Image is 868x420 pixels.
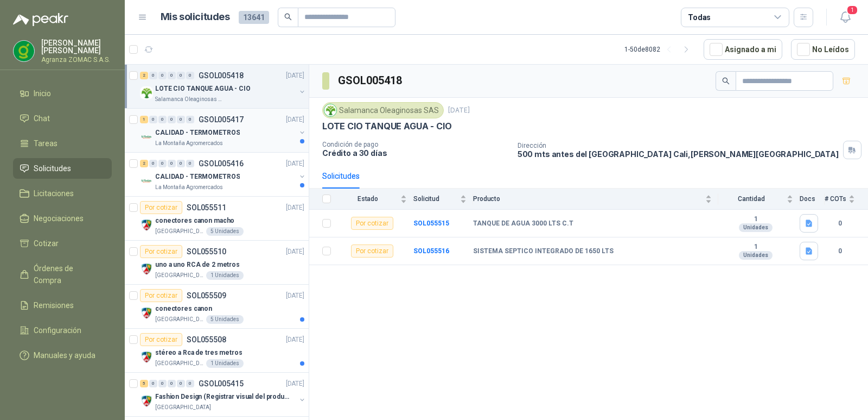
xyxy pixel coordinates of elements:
b: 0 [825,246,855,256]
a: 2 0 0 0 0 0 GSOL005416[DATE] Company LogoCALIDAD - TERMOMETROSLa Montaña Agromercados [140,157,307,192]
a: SOL055516 [413,247,449,255]
p: LOTE CIO TANQUE AGUA - CIO [322,121,451,132]
div: 0 [186,380,194,387]
div: 0 [149,380,157,387]
p: SOL055510 [187,248,226,255]
b: 1 [718,215,793,224]
p: CALIDAD - TERMOMETROS [155,172,240,182]
div: 0 [149,116,157,123]
div: 1 Unidades [206,271,244,280]
p: [PERSON_NAME] [PERSON_NAME] [41,39,112,54]
a: Inicio [13,83,112,104]
div: Por cotizar [351,217,393,230]
span: # COTs [825,195,846,203]
div: 0 [149,160,157,167]
th: Estado [337,189,413,210]
p: La Montaña Agromercados [155,139,223,148]
a: Solicitudes [13,158,112,179]
img: Company Logo [140,174,153,187]
div: 1 - 50 de 8082 [624,41,695,58]
h3: GSOL005418 [338,72,404,89]
a: SOL055515 [413,220,449,227]
p: Fashion Design (Registrar visual del producto) [155,392,290,402]
div: 0 [168,116,176,123]
div: 1 Unidades [206,359,244,368]
b: TANQUE DE AGUA 3000 LTS C.T [473,220,573,228]
p: [DATE] [448,105,470,116]
div: 2 [140,160,148,167]
th: Docs [800,189,825,210]
div: 0 [168,160,176,167]
p: [GEOGRAPHIC_DATA] [155,403,211,412]
div: 0 [158,116,167,123]
a: Remisiones [13,295,112,316]
p: uno a uno RCA de 2 metros [155,260,240,270]
p: SOL055508 [187,336,226,343]
a: 2 0 0 0 0 0 GSOL005418[DATE] Company LogoLOTE CIO TANQUE AGUA - CIOSalamanca Oleaginosas SAS [140,69,307,104]
img: Company Logo [140,306,153,319]
p: [DATE] [286,247,304,257]
button: No Leídos [791,39,855,60]
div: 0 [158,160,167,167]
span: Producto [473,195,703,203]
span: Licitaciones [34,187,74,199]
div: Por cotizar [140,333,182,346]
a: Licitaciones [13,183,112,204]
img: Company Logo [140,262,153,275]
p: LOTE CIO TANQUE AGUA - CIO [155,84,251,94]
p: Condición de pago [322,141,509,148]
div: 5 Unidades [206,227,244,236]
div: Unidades [739,251,773,260]
span: 13641 [239,11,269,24]
img: Company Logo [324,104,336,116]
div: 2 [140,72,148,79]
div: 0 [168,380,176,387]
p: [GEOGRAPHIC_DATA] [155,359,204,368]
div: Por cotizar [140,201,182,214]
b: SISTEMA SEPTICO INTEGRADO DE 1650 LTS [473,247,614,256]
p: GSOL005415 [199,380,244,387]
div: 0 [177,72,185,79]
div: Por cotizar [351,245,393,258]
p: [DATE] [286,159,304,169]
a: Por cotizarSOL055508[DATE] Company Logostéreo a Rca de tres metros[GEOGRAPHIC_DATA]1 Unidades [125,329,309,373]
div: 0 [168,72,176,79]
b: 0 [825,218,855,229]
a: Órdenes de Compra [13,258,112,291]
b: 1 [718,243,793,252]
a: Cotizar [13,233,112,254]
div: 1 [140,116,148,123]
span: Chat [34,112,50,124]
a: Tareas [13,133,112,154]
img: Company Logo [140,130,153,143]
a: Por cotizarSOL055511[DATE] Company Logoconectores canon macho[GEOGRAPHIC_DATA]5 Unidades [125,197,309,241]
p: 500 mts antes del [GEOGRAPHIC_DATA] Cali , [PERSON_NAME][GEOGRAPHIC_DATA] [518,149,839,159]
p: [DATE] [286,71,304,81]
p: La Montaña Agromercados [155,183,223,192]
span: Tareas [34,137,58,149]
img: Company Logo [140,394,153,408]
a: Negociaciones [13,208,112,229]
p: conectores canon macho [155,216,234,226]
p: [GEOGRAPHIC_DATA] [155,227,204,236]
p: [DATE] [286,335,304,345]
div: 0 [177,116,185,123]
a: Por cotizarSOL055510[DATE] Company Logouno a uno RCA de 2 metros[GEOGRAPHIC_DATA]1 Unidades [125,241,309,285]
div: 0 [177,160,185,167]
span: Negociaciones [34,212,84,224]
img: Company Logo [140,86,153,99]
a: Manuales y ayuda [13,345,112,366]
p: GSOL005417 [199,116,244,123]
div: Unidades [739,223,773,232]
p: SOL055509 [187,292,226,299]
span: search [722,77,730,85]
button: 1 [835,8,855,27]
span: Cantidad [718,195,784,203]
span: Remisiones [34,299,74,311]
a: 1 0 0 0 0 0 GSOL005417[DATE] Company LogoCALIDAD - TERMOMETROSLa Montaña Agromercados [140,113,307,148]
a: Configuración [13,320,112,341]
span: Estado [337,195,398,203]
th: # COTs [825,189,868,210]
